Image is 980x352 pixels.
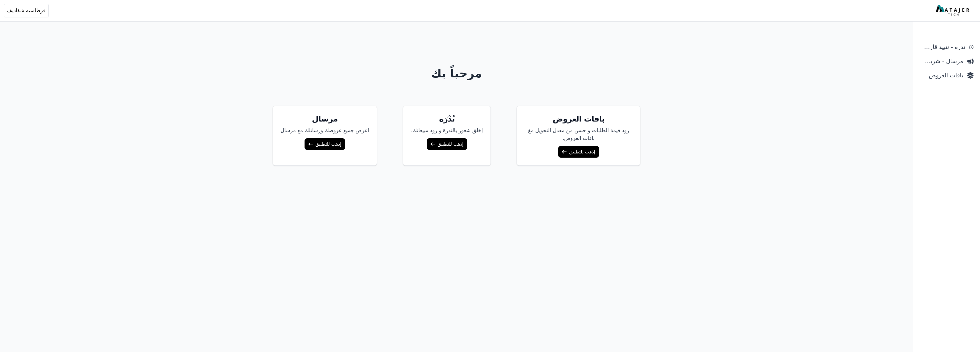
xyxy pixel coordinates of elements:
[920,57,963,66] span: مرسال - شريط دعاية
[525,114,632,124] h5: باقات العروض
[427,138,467,150] a: إذهب للتطبيق
[920,71,963,80] span: باقات العروض
[305,138,345,150] a: إذهب للتطبيق
[411,127,483,134] p: إخلق شعور بالندرة و زود مبيعاتك.
[7,7,46,15] span: قرطاسية شقاديف
[4,4,49,17] button: قرطاسية شقاديف
[920,43,965,52] span: ندرة - تنبية قارب علي النفاذ
[209,67,704,80] h1: مرحباً بك
[281,114,369,124] h5: مرسال
[281,127,369,134] p: اعرض جميع عروضك ورسائلك مع مرسال
[411,114,483,124] h5: نُدْرَة
[558,146,599,158] a: إذهب للتطبيق
[936,5,971,16] img: MatajerTech Logo
[525,127,632,142] p: زود قيمة الطلبات و حسن من معدل التحويل مغ باقات العروض.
